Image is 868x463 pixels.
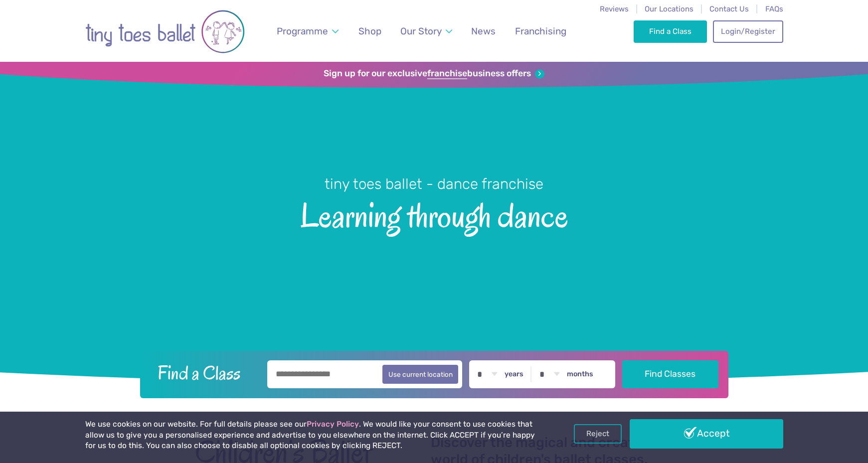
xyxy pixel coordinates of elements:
[574,424,622,443] a: Reject
[713,20,783,42] a: Login/Register
[467,19,501,43] a: News
[85,6,245,57] img: tiny toes ballet
[277,25,328,37] span: Programme
[17,194,851,234] span: Learning through dance
[395,19,457,43] a: Our Story
[325,175,543,192] small: tiny toes ballet - dance franchise
[353,19,386,43] a: Shop
[85,419,539,452] p: We use cookies on our website. For full details please see our . We would like your consent to us...
[630,419,783,448] a: Accept
[471,25,496,37] span: News
[645,4,694,13] a: Our Locations
[382,365,459,384] button: Use current location
[324,68,544,79] a: Sign up for our exclusivefranchisebusiness offers
[358,25,381,37] span: Shop
[272,19,343,43] a: Programme
[505,370,523,379] label: years
[427,68,467,79] strong: franchise
[400,25,442,37] span: Our Story
[709,4,749,13] a: Contact Us
[622,360,718,388] button: Find Classes
[634,20,707,42] a: Find a Class
[510,19,571,43] a: Franchising
[600,4,629,13] a: Reviews
[765,4,783,13] a: FAQs
[150,360,260,385] h2: Find a Class
[515,25,566,37] span: Franchising
[567,370,593,379] label: months
[307,420,359,429] a: Privacy Policy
